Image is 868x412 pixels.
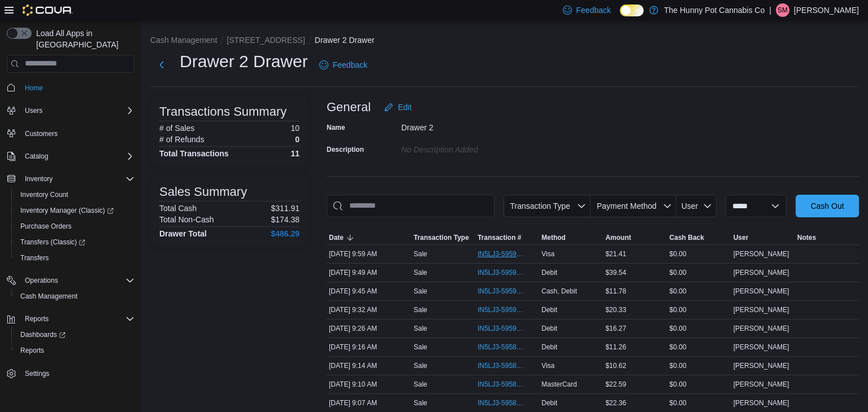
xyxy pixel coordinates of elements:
span: Cash Management [16,290,134,303]
a: Cash Management [16,290,82,303]
button: Home [2,80,139,96]
nav: Complex example [7,75,134,411]
span: Purchase Orders [16,220,134,233]
button: IN5LJ3-5959163 [478,247,537,261]
div: [DATE] 9:32 AM [327,303,411,317]
p: The Hunny Pot Cannabis Co [664,3,765,17]
h4: Total Transactions [159,149,229,158]
button: Inventory [20,172,57,186]
h6: # of Refunds [159,135,204,144]
div: [DATE] 9:10 AM [327,378,411,391]
a: Customers [20,127,62,141]
div: [DATE] 9:14 AM [327,359,411,372]
h4: $486.29 [271,229,300,238]
p: Sale [414,361,427,370]
span: Payment Method [597,201,657,211]
span: Catalog [25,152,48,161]
a: Settings [20,367,54,380]
span: IN5LJ3-5958959 [478,361,526,370]
button: Reports [20,312,53,326]
button: Customers [2,125,139,142]
button: Users [2,103,139,119]
button: Inventory [2,171,139,187]
span: Debit [541,398,557,407]
button: IN5LJ3-5959012 [478,322,537,335]
div: [DATE] 9:07 AM [327,396,411,410]
span: Settings [20,366,134,380]
div: $0.00 [667,303,731,317]
button: IN5LJ3-5958968 [478,340,537,354]
div: [DATE] 9:45 AM [327,284,411,298]
button: [STREET_ADDRESS] [227,36,305,45]
div: $0.00 [667,247,731,261]
span: Inventory [25,174,53,183]
span: Inventory Manager (Classic) [16,204,134,217]
span: [PERSON_NAME] [734,361,789,370]
span: $22.36 [605,398,626,407]
span: Settings [25,369,49,378]
span: Reports [25,314,49,323]
span: Dashboards [20,330,66,339]
p: Sale [414,249,427,258]
button: Cash Management [11,288,139,304]
a: Transfers (Classic) [16,235,90,249]
div: [DATE] 9:49 AM [327,266,411,279]
div: [DATE] 9:59 AM [327,247,411,261]
button: User [676,195,717,217]
button: Inventory Count [11,187,139,203]
span: Purchase Orders [20,222,72,231]
span: $10.62 [605,361,626,370]
div: $0.00 [667,284,731,298]
button: Purchase Orders [11,218,139,234]
input: This is a search bar. As you type, the results lower in the page will automatically filter. [327,195,494,217]
h3: General [327,100,371,114]
h4: 11 [290,149,300,158]
p: Sale [414,287,427,296]
div: $0.00 [667,378,731,391]
button: Notes [795,231,859,244]
button: Users [20,104,47,117]
button: Reports [2,311,139,327]
button: Catalog [2,148,139,164]
h3: Sales Summary [159,185,247,199]
span: Notes [797,233,816,242]
p: Sale [414,324,427,333]
span: Cash, Debit [541,287,577,296]
span: Inventory Count [20,190,68,199]
span: Transaction Type [414,233,469,242]
span: Amount [605,233,631,242]
span: Inventory [20,172,134,186]
div: Sarah Martin [776,3,789,17]
span: Cash Out [810,200,844,212]
button: Transaction Type [411,231,475,244]
div: [DATE] 9:16 AM [327,340,411,354]
h1: Drawer 2 Drawer [180,50,308,73]
span: Cash Back [670,233,704,242]
span: Edit [398,102,411,113]
button: Payment Method [591,195,676,217]
a: Reports [16,344,49,357]
p: | [769,3,771,17]
a: Feedback [315,54,372,76]
button: Date [327,231,411,244]
span: Load All Apps in [GEOGRAPHIC_DATA] [32,28,134,50]
span: [PERSON_NAME] [734,324,789,333]
button: IN5LJ3-5959117 [478,266,537,279]
button: Reports [11,343,139,358]
h6: # of Sales [159,124,194,133]
span: Operations [25,276,58,285]
p: $311.91 [271,204,300,213]
span: Reports [16,344,134,357]
span: IN5LJ3-5958968 [478,343,526,352]
span: Users [25,106,42,115]
span: Reports [20,346,44,355]
button: Cash Back [667,231,731,244]
span: $16.27 [605,324,626,333]
a: Inventory Manager (Classic) [16,204,118,217]
img: Cova [23,5,73,16]
div: $0.00 [667,340,731,354]
span: Transfers (Classic) [16,235,134,249]
span: Inventory Count [16,188,134,201]
button: IN5LJ3-5958915 [478,396,537,410]
span: Debit [541,268,557,277]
